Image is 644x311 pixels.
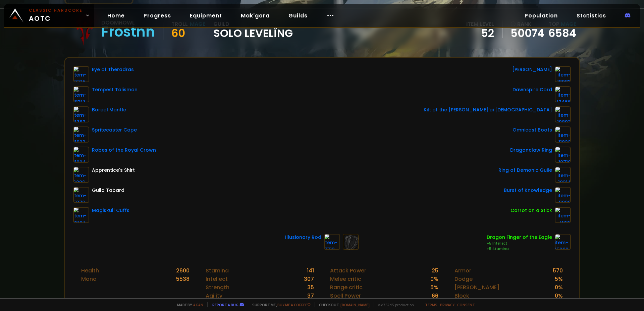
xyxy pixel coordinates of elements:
[511,28,544,38] a: 50074
[29,7,83,23] span: AOTC
[519,9,563,22] a: Population
[277,302,311,307] a: Buy me a coffee
[213,28,293,38] span: Solo Levelîng
[206,275,228,283] div: Intellect
[176,266,190,275] div: 2600
[173,302,203,307] span: Made by
[4,4,94,27] a: Classic HardcoreAOTC
[504,187,552,194] div: Burst of Knowledge
[73,66,89,82] img: item-17715
[92,106,126,113] div: Boreal Mantle
[511,207,552,214] div: Carrot on a Stick
[81,275,97,283] div: Mana
[487,234,552,241] div: Dragon Finger of the Eagle
[432,266,438,275] div: 25
[330,275,361,283] div: Melee critic
[487,246,552,252] div: +5 Stamina
[555,292,563,300] div: 0 %
[176,275,190,283] div: 5538
[555,167,571,183] img: item-18314
[454,266,471,275] div: Armor
[457,302,475,307] a: Consent
[92,207,129,214] div: Magiskull Cuffs
[513,86,552,93] div: Dawnspire Cord
[283,9,313,22] a: Guilds
[454,275,473,283] div: Dodge
[73,167,89,183] img: item-6096
[555,187,571,203] img: item-11832
[553,266,563,275] div: 570
[555,207,571,223] img: item-11122
[555,126,571,143] img: item-11822
[307,292,314,300] div: 37
[512,66,552,73] div: [PERSON_NAME]
[330,266,366,275] div: Attack Power
[101,27,155,37] div: Frostnn
[73,86,89,102] img: item-18317
[498,167,552,174] div: Ring of Demonic Guile
[330,292,361,300] div: Spell Power
[73,126,89,143] img: item-11623
[307,266,314,275] div: 141
[454,283,499,292] div: [PERSON_NAME]
[73,207,89,223] img: item-13107
[206,266,229,275] div: Stamina
[212,302,238,307] a: Report a bug
[235,9,275,22] a: Mak'gora
[555,283,563,292] div: 0 %
[81,266,99,275] div: Health
[315,302,370,307] span: Checkout
[440,302,454,307] a: Privacy
[555,106,571,122] img: item-10807
[555,234,571,250] img: item-15282
[430,283,438,292] div: 5 %
[555,147,571,163] img: item-10710
[424,106,552,113] div: Kilt of the [PERSON_NAME]'ai [DEMOGRAPHIC_DATA]
[324,234,340,250] img: item-7713
[206,292,222,300] div: Agility
[92,187,124,194] div: Guild Tabard
[374,302,414,307] span: v. d752d5 - production
[92,86,138,93] div: Tempest Talisman
[555,86,571,102] img: item-12466
[193,302,203,307] a: a fan
[171,25,185,41] span: 60
[73,147,89,163] img: item-11924
[92,167,135,174] div: Apprentice's Shirt
[73,187,89,203] img: item-5976
[138,9,176,22] a: Progress
[184,9,227,22] a: Equipment
[510,147,552,154] div: Dragonclaw Ring
[285,234,321,241] div: Illusionary Rod
[425,302,437,307] a: Terms
[454,292,469,300] div: Block
[466,28,494,38] div: 52
[92,147,156,154] div: Robes of the Royal Crown
[29,7,83,13] small: Classic Hardcore
[340,302,370,307] a: [DOMAIN_NAME]
[307,283,314,292] div: 35
[430,275,438,283] div: 0 %
[92,66,134,73] div: Eye of Theradras
[92,126,137,134] div: Spritecaster Cape
[571,9,611,22] a: Statistics
[248,302,311,307] span: Support me,
[555,275,563,283] div: 5 %
[513,126,552,134] div: Omnicast Boots
[213,20,293,38] div: guild
[304,275,314,283] div: 307
[555,66,571,82] img: item-18083
[330,283,363,292] div: Range critic
[487,241,552,246] div: +5 Intellect
[102,9,130,22] a: Home
[73,106,89,122] img: item-11782
[548,25,576,41] a: 6584
[432,292,438,300] div: 66
[206,283,229,292] div: Strength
